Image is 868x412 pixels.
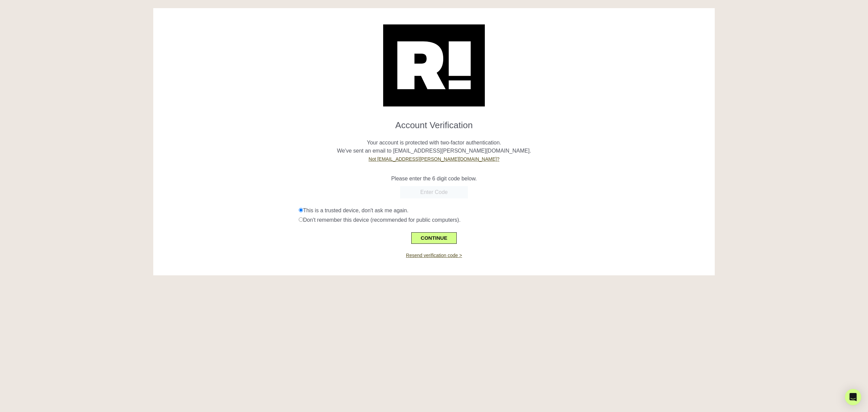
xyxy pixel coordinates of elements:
img: Retention.com [383,24,485,106]
div: This is a trusted device, don't ask me again. [299,207,710,215]
a: Not [EMAIL_ADDRESS][PERSON_NAME][DOMAIN_NAME]? [369,156,499,162]
h1: Account Verification [158,115,710,131]
a: Resend verification code > [406,253,462,258]
button: CONTINUE [411,232,457,244]
div: Open Intercom Messenger [845,389,861,405]
p: Your account is protected with two-factor authentication. We've sent an email to [EMAIL_ADDRESS][... [158,131,710,163]
input: Enter Code [400,186,468,198]
div: Don't remember this device (recommended for public computers). [299,216,710,224]
p: Please enter the 6 digit code below. [158,175,710,183]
